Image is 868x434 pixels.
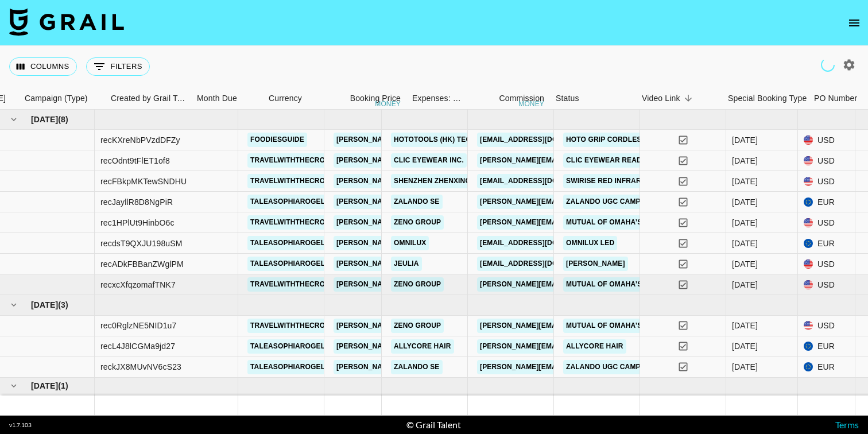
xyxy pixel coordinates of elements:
div: recFBkpMKTewSNDHU [100,176,187,187]
a: [PERSON_NAME][EMAIL_ADDRESS][PERSON_NAME][DOMAIN_NAME] [477,319,723,333]
div: Created by Grail Team [111,87,189,110]
a: Allycore Hair [391,339,454,354]
span: ( 8 ) [58,114,68,125]
div: recADkFBBanZWglPM [100,258,184,270]
a: CliC Eyewear Reading Glasses [563,153,693,168]
div: Expenses: Remove Commission? [406,87,464,110]
a: Shenzhen Zhenxing Ruitong Technology Co., Ltd. [391,174,593,188]
div: Month Due [191,87,263,110]
button: open drawer [843,11,866,34]
div: recOdnt9tFlET1of8 [100,155,170,166]
a: Mutual of Omaha’s Advice Center [563,319,704,333]
a: [PERSON_NAME][EMAIL_ADDRESS][PERSON_NAME][DOMAIN_NAME] [477,277,723,292]
div: Sep '25 [732,279,758,290]
div: © Grail Talent [406,419,461,431]
div: USD [798,254,855,274]
div: EUR [798,233,855,254]
div: EUR [798,357,855,378]
button: Select columns [9,57,77,76]
div: Currency [263,87,320,110]
a: [PERSON_NAME][EMAIL_ADDRESS][DOMAIN_NAME] [334,195,521,209]
div: PO Number [814,87,857,110]
a: foodiesguide [247,133,307,147]
div: recL4J8lCGMa9jd27 [100,340,175,352]
a: taleasophiarogel [247,236,328,250]
div: Status [550,87,636,110]
a: taleasophiarogel [247,360,328,374]
a: Omnilux [391,236,429,250]
span: [DATE] [31,299,58,311]
div: EUR [798,336,855,357]
div: EUR [798,192,855,212]
a: taleasophiarogel [247,257,328,271]
div: money [518,100,544,107]
a: Allycore Hair [563,339,626,354]
div: Sep '25 [732,258,758,270]
a: Swirise Red Infrared [MEDICAL_DATA] Bag [563,174,733,188]
a: [PERSON_NAME][EMAIL_ADDRESS][DOMAIN_NAME] [334,339,521,354]
div: USD [798,274,855,295]
a: taleasophiarogel [247,339,328,354]
div: Sep '25 [732,217,758,228]
a: travelwiththecrows [247,174,339,188]
div: USD [798,150,855,171]
a: HOTOTOOLS (HK) TECHNOLOGY CO., LIMITED [391,133,556,147]
div: Booking Price [350,87,401,110]
span: [DATE] [31,380,58,392]
a: [EMAIL_ADDRESS][DOMAIN_NAME] [477,236,606,250]
a: [PERSON_NAME][EMAIL_ADDRESS][PERSON_NAME][DOMAIN_NAME] [477,360,723,374]
span: [DATE] [31,114,58,125]
div: Status [556,87,579,110]
button: Sort [680,90,696,106]
div: Special Booking Type [722,87,808,110]
a: [PERSON_NAME][EMAIL_ADDRESS][DOMAIN_NAME] [334,257,521,271]
a: Mutual of Omaha’s Advice Center [563,277,704,292]
a: Zalando SE [391,360,443,374]
a: [PERSON_NAME][EMAIL_ADDRESS][DOMAIN_NAME] [334,360,521,374]
div: Video Link [636,87,722,110]
span: ( 3 ) [58,299,68,311]
div: Campaign (Type) [19,87,105,110]
button: hide children [6,297,22,313]
div: v 1.7.103 [9,421,32,429]
div: recKXreNbPVzdDFZy [100,134,180,146]
a: [PERSON_NAME][EMAIL_ADDRESS][DOMAIN_NAME] [334,277,521,292]
div: reckJX8MUvNV6cS23 [100,361,181,373]
div: rec1HPlUt9HinbO6c [100,217,175,228]
div: rec0RglzNE5NID1u7 [100,320,177,331]
span: ( 1 ) [58,380,68,392]
a: Mutual of Omaha’s Advice Center [563,215,704,230]
a: taleasophiarogel [247,195,328,209]
div: Sep '25 [732,176,758,187]
button: hide children [6,378,22,394]
a: [PERSON_NAME][EMAIL_ADDRESS][DOMAIN_NAME] [334,319,521,333]
div: recJayllR8D8NgPiR [100,196,173,208]
a: Zalando SE [391,195,443,209]
a: Zeno Group [391,319,444,333]
div: recdsT9QXJU198uSM [100,238,183,249]
a: [PERSON_NAME][EMAIL_ADDRESS][PERSON_NAME][DOMAIN_NAME] [477,195,723,209]
a: [PERSON_NAME][EMAIL_ADDRESS][DOMAIN_NAME] [334,153,521,168]
a: [EMAIL_ADDRESS][DOMAIN_NAME] [477,174,606,188]
a: Zalando UGC Campaign [563,360,660,374]
img: Grail Talent [9,8,124,36]
div: Commission [499,87,544,110]
div: Oct '25 [732,320,758,331]
span: Refreshing clients, users, campaigns... [819,56,837,74]
div: Sep '25 [732,155,758,166]
a: CliC Eyewear Inc. [391,153,467,168]
a: travelwiththecrows [247,319,339,333]
div: Expenses: Remove Commission? [412,87,462,110]
div: USD [798,171,855,192]
a: [EMAIL_ADDRESS][DOMAIN_NAME] [477,133,606,147]
div: USD [798,316,855,336]
a: [PERSON_NAME][EMAIL_ADDRESS][PERSON_NAME][DOMAIN_NAME] [477,215,723,230]
a: [PERSON_NAME][EMAIL_ADDRESS][DOMAIN_NAME] [477,339,664,354]
button: hide children [6,111,22,127]
a: Omnilux LED [563,236,617,250]
a: [PERSON_NAME][EMAIL_ADDRESS][DOMAIN_NAME] [334,174,521,188]
div: Month Due [197,87,237,110]
div: Sep '25 [732,238,758,249]
div: Sep '25 [732,134,758,146]
a: [PERSON_NAME][EMAIL_ADDRESS][DOMAIN_NAME] [334,215,521,230]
